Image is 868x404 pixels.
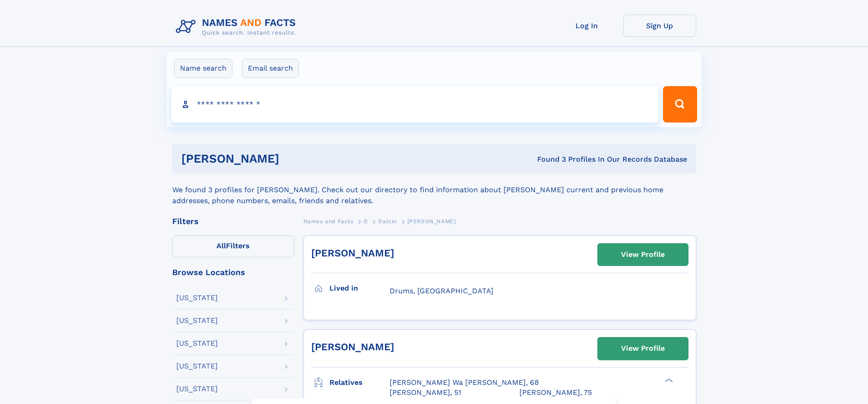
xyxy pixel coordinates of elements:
a: D [364,215,368,227]
div: View Profile [621,338,665,359]
div: [US_STATE] [176,385,218,393]
label: Email search [242,59,299,78]
a: [PERSON_NAME] [311,247,394,259]
h3: Relatives [329,375,390,390]
img: Logo Names and Facts [172,15,303,39]
span: D [364,218,368,225]
span: Drums, [GEOGRAPHIC_DATA] [390,286,493,295]
div: We found 3 profiles for [PERSON_NAME]. Check out our directory to find information about [PERSON_... [172,174,696,206]
div: [US_STATE] [176,317,218,324]
a: [PERSON_NAME] [311,341,394,353]
a: [PERSON_NAME] Wa [PERSON_NAME], 68 [390,378,539,388]
a: Sign Up [623,15,696,37]
a: Dalcin [378,215,397,227]
div: Browse Locations [172,268,294,276]
span: All [216,241,226,250]
div: ❯ [663,377,673,383]
a: [PERSON_NAME], 75 [519,388,592,398]
a: Names and Facts [303,215,354,227]
div: View Profile [621,244,665,265]
a: View Profile [598,338,688,359]
div: [US_STATE] [176,340,218,347]
div: [US_STATE] [176,294,218,302]
span: Dalcin [378,218,397,225]
h3: Lived in [329,281,390,296]
div: Filters [172,217,294,225]
label: Filters [172,235,294,257]
a: [PERSON_NAME], 51 [390,388,461,398]
h1: [PERSON_NAME] [181,153,408,164]
input: search input [171,86,659,123]
span: [PERSON_NAME] [407,218,456,225]
label: Name search [174,59,232,78]
a: View Profile [598,244,688,266]
div: [US_STATE] [176,363,218,370]
div: Found 3 Profiles In Our Records Database [408,154,687,164]
a: Log In [550,15,623,37]
button: Search Button [663,86,697,123]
